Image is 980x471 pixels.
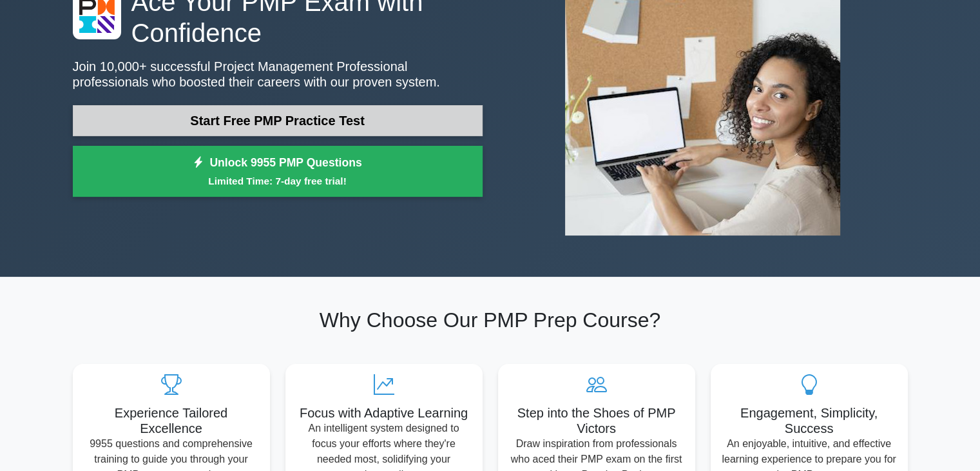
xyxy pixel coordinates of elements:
[83,405,260,436] h5: Experience Tailored Excellence
[296,405,472,421] h5: Focus with Adaptive Learning
[73,308,908,332] h2: Why Choose Our PMP Prep Course?
[73,105,483,136] a: Start Free PMP Practice Test
[89,174,466,188] small: Limited Time: 7-day free trial!
[73,146,483,197] a: Unlock 9955 PMP QuestionsLimited Time: 7-day free trial!
[721,405,898,436] h5: Engagement, Simplicity, Success
[73,59,483,90] p: Join 10,000+ successful Project Management Professional professionals who boosted their careers w...
[508,405,685,436] h5: Step into the Shoes of PMP Victors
